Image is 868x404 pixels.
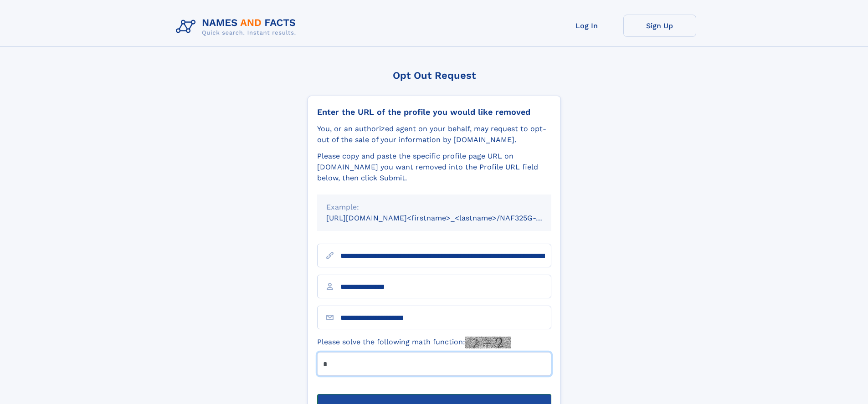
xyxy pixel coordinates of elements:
div: Opt Out Request [308,70,561,81]
div: You, or an authorized agent on your behalf, may request to opt-out of the sale of your informatio... [317,123,551,145]
label: Please solve the following math function: [317,337,511,348]
div: Enter the URL of the profile you would like removed [317,107,551,117]
small: [URL][DOMAIN_NAME]<firstname>_<lastname>/NAF325G-xxxxxxxx [326,214,569,222]
a: Sign Up [623,15,696,37]
a: Log In [550,15,623,37]
div: Please copy and paste the specific profile page URL on [DOMAIN_NAME] you want removed into the Pr... [317,151,551,184]
div: Example: [326,202,542,213]
img: Logo Names and Facts [172,15,303,39]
